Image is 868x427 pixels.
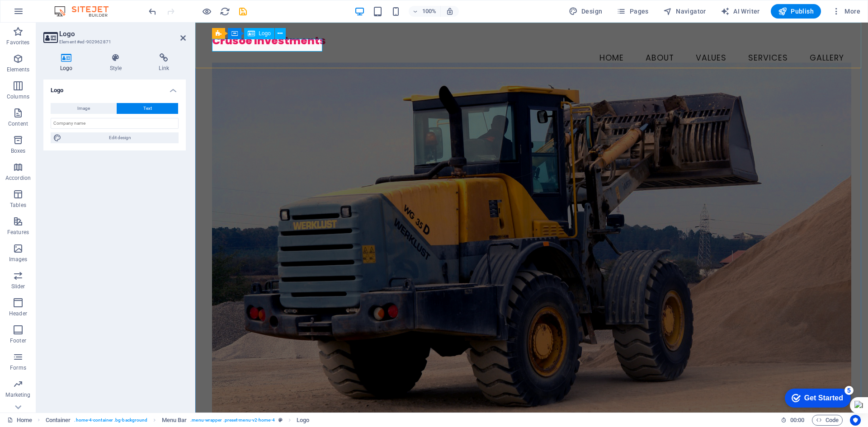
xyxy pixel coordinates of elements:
button: Click here to leave preview mode and continue editing [201,6,212,17]
button: reload [219,6,230,17]
span: Click to select. Double-click to edit [297,415,309,426]
button: Design [565,4,606,19]
span: Code [816,415,839,426]
div: Get Started 5 items remaining, 0% complete [7,5,73,23]
p: Boxes [11,147,26,155]
p: Images [9,256,28,263]
h3: Element #ed-902962871 [59,38,168,46]
p: Forms [10,364,26,371]
i: Undo: Edit headline (Ctrl+Z) [147,6,158,17]
img: Editor Logo [52,6,120,17]
span: Click to select. Double-click to edit [46,415,71,426]
button: Usercentrics [850,415,861,426]
input: Company name [51,118,179,129]
button: undo [147,6,158,17]
button: 100% [409,6,441,17]
p: Marketing [5,391,30,399]
span: Edit design [64,132,176,143]
span: : [797,417,798,423]
span: Click to select. Double-click to edit [162,415,187,426]
h4: Style [93,53,142,72]
span: Navigator [663,7,706,16]
i: This element is a customizable preset [278,418,283,422]
button: More [828,4,864,19]
p: Header [9,310,27,317]
p: Favorites [6,39,29,46]
button: Pages [613,4,652,19]
button: Edit design [51,132,179,143]
i: Reload page [220,6,230,17]
h6: Session time [781,415,805,426]
p: Footer [10,337,26,344]
p: Features [7,229,29,236]
span: More [832,7,860,16]
h6: 100% [422,6,437,17]
span: Logo [259,31,271,36]
span: . home-4-container .bg-background [74,415,147,426]
span: Publish [778,7,814,16]
p: Accordion [5,174,31,182]
button: Code [812,415,843,426]
p: Elements [7,66,30,73]
button: Publish [771,4,821,19]
nav: breadcrumb [46,415,310,426]
p: Tables [10,202,26,209]
span: Image [77,103,90,114]
i: Save (Ctrl+S) [238,6,248,17]
h2: Logo [59,30,186,38]
button: Image [51,103,116,114]
p: Slider [11,283,25,290]
button: Text [117,103,178,114]
a: Click to cancel selection. Double-click to open Pages [7,415,32,426]
h4: Logo [43,53,93,72]
button: AI Writer [717,4,764,19]
span: Text [143,103,152,114]
span: AI Writer [721,7,760,16]
button: Navigator [660,4,710,19]
div: Get Started [27,10,66,18]
h4: Logo [43,80,186,96]
button: save [237,6,248,17]
div: 5 [67,2,76,11]
span: Pages [617,7,648,16]
i: On resize automatically adjust zoom level to fit chosen device. [446,7,454,15]
span: . menu-wrapper .preset-menu-v2-home-4 [190,415,274,426]
p: Content [8,120,28,127]
p: Columns [7,93,29,100]
span: Design [569,7,603,16]
h4: Link [142,53,186,72]
span: 00 00 [790,415,804,426]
